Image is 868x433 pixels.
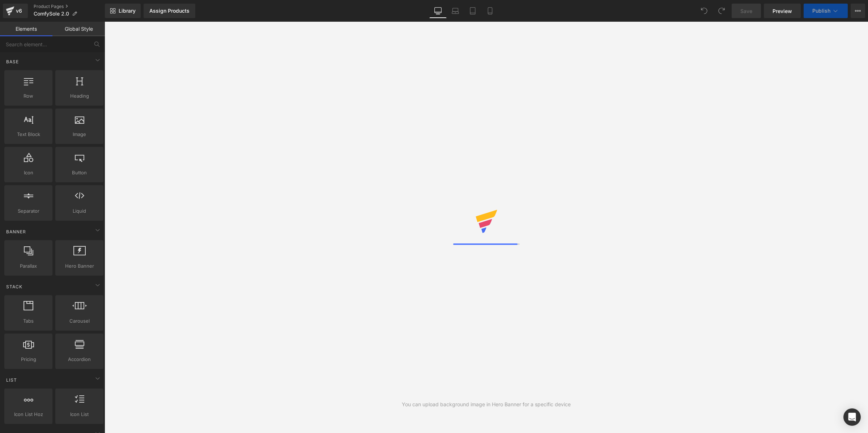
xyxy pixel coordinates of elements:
[34,11,69,17] span: ComfySole 2.0
[402,400,571,408] div: You can upload background image in Hero Banner for a specific device
[52,22,105,36] a: Global Style
[58,131,101,138] span: Image
[764,4,801,18] a: Preview
[843,408,861,426] div: Open Intercom Messenger
[119,8,136,14] span: Library
[58,262,101,270] span: Hero Banner
[149,8,190,14] div: Assign Products
[34,4,105,9] a: Product Pages
[14,6,24,16] div: v6
[58,92,101,100] span: Heading
[481,4,499,18] a: Mobile
[714,4,729,18] button: Redo
[812,8,830,14] span: Publish
[7,131,50,138] span: Text Block
[429,4,447,18] a: Desktop
[851,4,865,18] button: More
[804,4,848,18] button: Publish
[58,317,101,325] span: Carousel
[5,377,18,383] span: List
[773,7,792,15] span: Preview
[58,169,101,177] span: Button
[7,207,50,215] span: Separator
[105,4,141,18] a: New Library
[464,4,481,18] a: Tablet
[7,317,50,325] span: Tabs
[5,58,20,65] span: Base
[58,356,101,363] span: Accordion
[7,262,50,270] span: Parallax
[3,4,28,18] a: v6
[5,283,23,290] span: Stack
[447,4,464,18] a: Laptop
[7,92,50,100] span: Row
[697,4,711,18] button: Undo
[58,411,101,418] span: Icon List
[7,411,50,418] span: Icon List Hoz
[5,228,27,235] span: Banner
[7,169,50,177] span: Icon
[58,207,101,215] span: Liquid
[740,7,752,15] span: Save
[7,356,50,363] span: Pricing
